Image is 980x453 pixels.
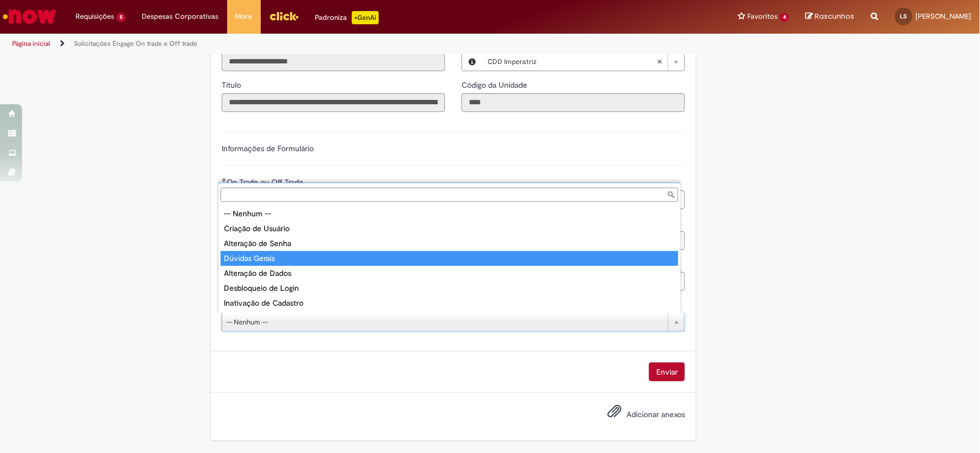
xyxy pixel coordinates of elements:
div: Inativação de Cadastro [221,296,678,311]
div: Desbloqueio de Login [221,281,678,296]
div: Alteração de Senha [221,236,678,251]
ul: Tipo de solicitação [218,204,681,313]
div: Dúvidas Gerais [221,251,678,266]
div: -- Nenhum -- [221,206,678,221]
div: Alteração de Dados [221,266,678,281]
div: Criação de Usuário [221,221,678,236]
